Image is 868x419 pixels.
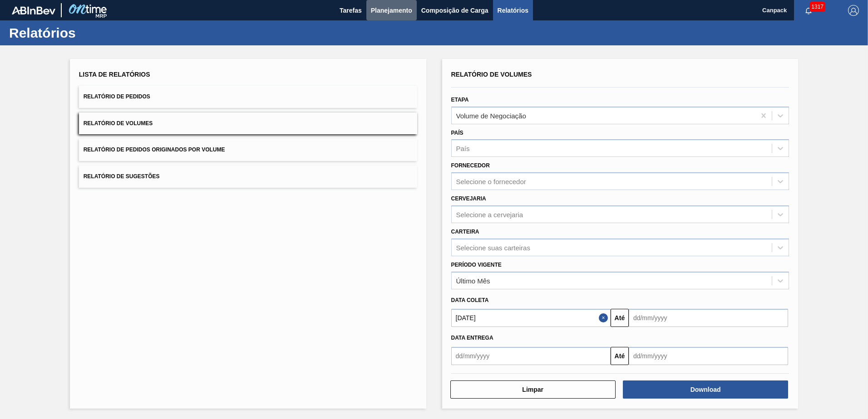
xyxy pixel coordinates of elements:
label: Período Vigente [451,262,502,268]
span: Data coleta [451,297,489,303]
div: Selecione a cervejaria [456,210,523,218]
button: Notificações [794,4,823,17]
span: Relatório de Pedidos Originados por Volume [84,146,225,153]
h1: Relatórios [9,28,170,38]
input: dd/mm/yyyy [451,309,611,327]
span: Tarefas [340,5,362,16]
input: dd/mm/yyyy [451,347,611,365]
input: dd/mm/yyyy [629,309,788,327]
button: Até [611,347,629,365]
div: Volume de Negociação [456,112,526,119]
span: Lista de Relatórios [79,71,150,78]
label: País [451,130,464,136]
label: Cervejaria [451,195,486,202]
span: Composição de Carga [421,5,488,16]
button: Limpar [450,380,616,399]
span: Relatório de Pedidos [84,93,150,100]
span: 1317 [809,2,825,12]
span: Relatório de Volumes [451,71,532,78]
span: Relatório de Sugestões [84,173,160,180]
span: Relatório de Volumes [84,120,153,127]
div: Selecione suas carteiras [456,244,530,251]
img: TNhmsLtSVTkK8tSr43FrP2fwEKptu5GPRR3wAAAABJRU5ErkJggg== [12,6,55,15]
div: País [456,145,470,152]
button: Relatório de Sugestões [79,166,417,188]
button: Download [623,380,788,399]
img: Logout [848,5,859,16]
button: Relatório de Pedidos [79,86,417,108]
div: Último Mês [456,277,490,284]
button: Relatório de Volumes [79,112,417,135]
button: Até [611,309,629,327]
button: Relatório de Pedidos Originados por Volume [79,139,417,161]
div: Selecione o fornecedor [456,178,526,185]
label: Fornecedor [451,162,490,169]
span: Relatórios [498,5,528,16]
span: Planejamento [371,5,412,16]
span: Data Entrega [451,335,493,341]
input: dd/mm/yyyy [629,347,788,365]
button: Close [599,309,611,327]
label: Etapa [451,97,469,103]
label: Carteira [451,229,479,235]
